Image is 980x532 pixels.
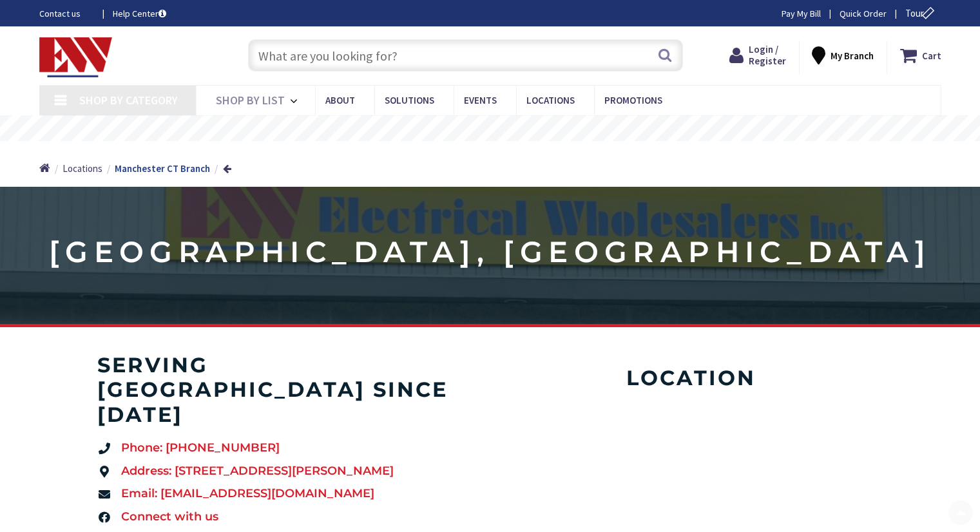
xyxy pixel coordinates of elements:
strong: Cart [922,44,941,67]
span: Shop By List [216,93,285,108]
span: Connect with us [118,509,218,526]
span: Email: [EMAIL_ADDRESS][DOMAIN_NAME] [118,486,374,502]
div: My Branch [812,44,874,67]
span: About [325,94,355,106]
span: Shop By Category [79,93,178,108]
a: Email: [EMAIL_ADDRESS][DOMAIN_NAME] [97,486,477,502]
span: Events [464,94,497,106]
span: Login / Register [749,43,786,67]
h4: serving [GEOGRAPHIC_DATA] since [DATE] [97,353,477,427]
a: Quick Order [840,7,887,20]
span: Tour [905,7,938,19]
a: Contact us [39,7,92,20]
span: Locations [62,162,102,175]
h4: Location [515,366,867,390]
input: What are you looking for? [248,39,683,71]
a: Cart [900,44,941,67]
a: Phone: [PHONE_NUMBER] [97,440,477,457]
img: Electrical Wholesalers, Inc. [39,37,113,77]
span: Address: [STREET_ADDRESS][PERSON_NAME] [118,463,394,480]
strong: Manchester CT Branch [115,162,210,175]
a: Locations [62,162,102,175]
strong: My Branch [831,50,874,62]
span: Phone: [PHONE_NUMBER] [118,440,280,457]
a: Help Center [113,7,166,20]
a: Pay My Bill [782,7,821,20]
span: Promotions [604,94,662,106]
a: Address: [STREET_ADDRESS][PERSON_NAME] [97,463,477,480]
a: Connect with us [97,509,477,526]
a: Login / Register [729,44,786,67]
span: Locations [526,94,575,106]
span: Solutions [385,94,434,106]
